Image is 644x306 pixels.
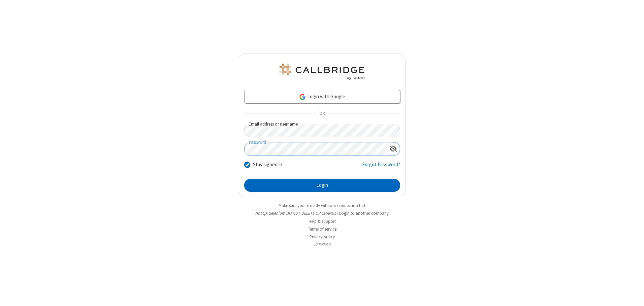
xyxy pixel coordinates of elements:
div: Show password [387,142,400,155]
label: Stay signed in [253,161,282,169]
button: Login to another company [339,210,389,216]
span: OR [317,109,327,118]
button: Login [244,179,400,192]
img: google-icon.png [299,93,306,101]
input: Password [245,142,387,156]
a: Forgot Password? [362,161,400,174]
img: QA Selenium DO NOT DELETE OR CHANGE [278,64,366,80]
a: Make sure you're ready with our connection test [279,203,365,208]
a: Login with Google [244,90,400,103]
a: Terms of service [308,226,336,232]
a: Help & support [309,218,336,224]
a: Privacy policy [310,234,335,240]
li: Not QA Selenium DO NOT DELETE OR CHANGE? [239,210,406,216]
input: Email address or username [244,124,400,137]
li: v2.6.353.2 [239,241,406,248]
